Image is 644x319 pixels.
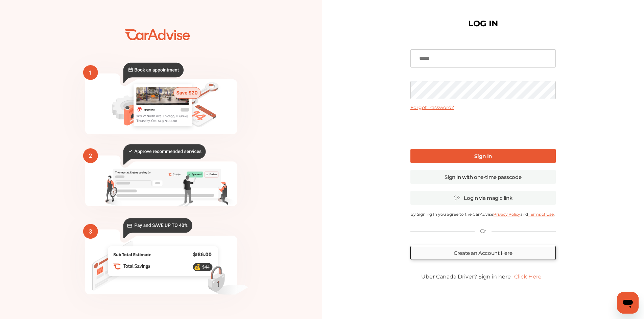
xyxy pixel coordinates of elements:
[421,273,511,280] span: Uber Canada Driver? Sign in here
[454,195,460,201] img: magic_icon.32c66aac.svg
[410,170,556,184] a: Sign in with one-time passcode
[480,228,486,235] p: Or
[410,104,454,110] a: Forgot Password?
[474,153,492,159] b: Sign In
[617,292,639,314] iframe: Button to launch messaging window
[468,20,498,27] h1: LOG IN
[410,246,556,260] a: Create an Account Here
[410,191,556,205] a: Login via magic link
[432,116,534,142] iframe: reCAPTCHA
[410,149,556,163] a: Sign In
[511,270,545,283] a: Click Here
[410,212,556,217] p: By Signing In you agree to the CarAdvise and .
[493,212,520,217] a: Privacy Policy
[528,212,554,217] a: Terms of Use
[194,264,201,271] text: 💰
